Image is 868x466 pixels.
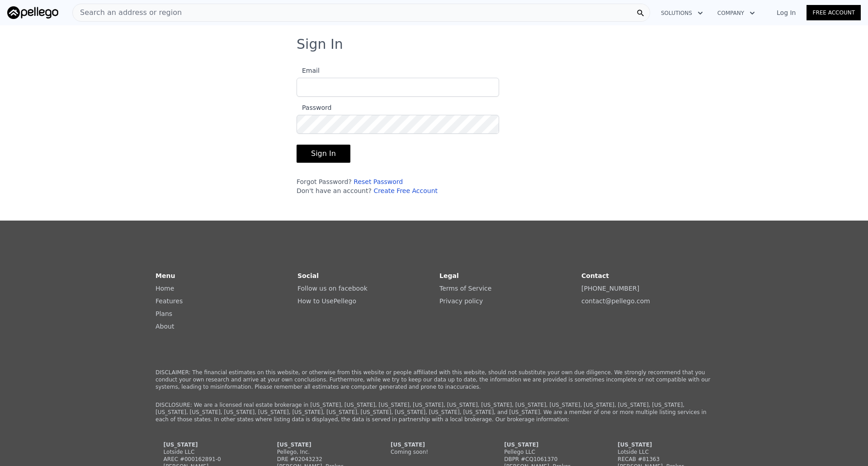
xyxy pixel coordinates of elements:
div: AREC #000162891-0 [164,456,250,463]
a: Plans [156,310,172,317]
div: [US_STATE] [618,441,704,448]
a: About [156,323,174,330]
div: Lotside LLC [164,448,250,456]
img: Pellego [7,6,58,19]
a: Free Account [807,5,861,20]
a: Privacy policy [439,297,483,305]
a: Terms of Service [439,285,491,292]
a: Features [156,297,183,305]
input: Password [297,115,499,134]
button: Company [710,5,762,21]
div: Coming soon! [391,448,477,456]
div: Lotside LLC [618,448,704,456]
a: contact@pellego.com [581,297,650,305]
strong: Menu [156,272,175,279]
div: Pellego LLC [504,448,591,456]
strong: Legal [439,272,459,279]
input: Email [297,78,499,97]
div: Pellego, Inc. [277,448,364,456]
div: [US_STATE] [164,441,250,448]
div: Forgot Password? Don't have an account? [297,177,499,195]
span: Password [297,104,331,111]
a: [PHONE_NUMBER] [581,285,639,292]
strong: Social [297,272,319,279]
span: Email [297,67,320,74]
a: Log In [766,8,807,17]
a: Reset Password [354,178,403,185]
div: [US_STATE] [391,441,477,448]
span: Search an address or region [73,7,182,18]
a: Home [156,285,174,292]
div: RECAB #81363 [618,456,704,463]
div: [US_STATE] [504,441,591,448]
strong: Contact [581,272,609,279]
p: DISCLOSURE: We are a licensed real estate brokerage in [US_STATE], [US_STATE], [US_STATE], [US_ST... [156,401,712,423]
h3: Sign In [297,36,571,52]
button: Solutions [654,5,710,21]
a: How to UsePellego [297,297,356,305]
div: DRE #02043232 [277,456,364,463]
div: [US_STATE] [277,441,364,448]
a: Create Free Account [373,187,438,194]
button: Sign In [297,145,350,163]
a: Follow us on facebook [297,285,368,292]
div: DBPR #CQ1061370 [504,456,591,463]
p: DISCLAIMER: The financial estimates on this website, or otherwise from this website or people aff... [156,369,712,391]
